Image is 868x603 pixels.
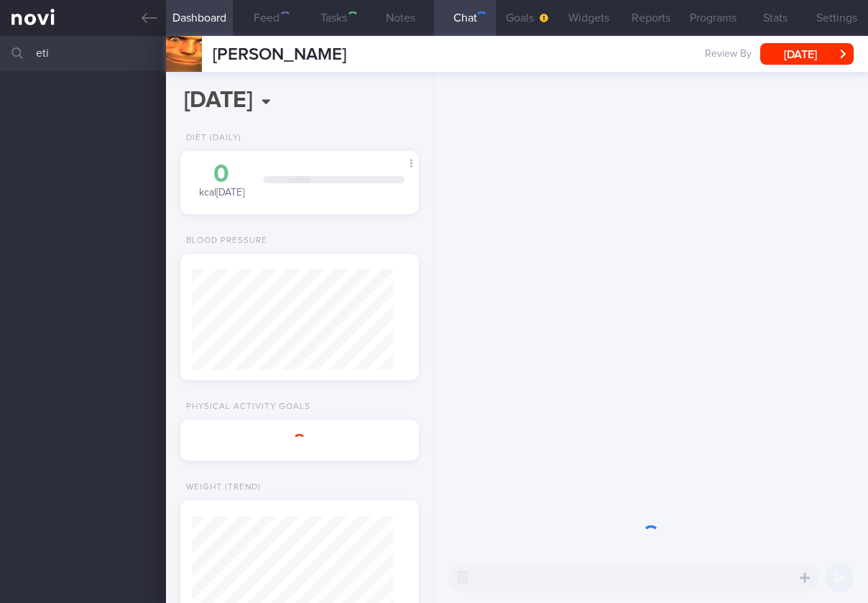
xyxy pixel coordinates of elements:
[180,236,267,247] div: Blood Pressure
[213,46,346,63] span: [PERSON_NAME]
[180,482,261,493] div: Weight (Trend)
[760,43,854,65] button: [DATE]
[180,133,241,144] div: Diet (Daily)
[705,48,752,61] span: Review By
[195,162,249,187] div: 0
[195,162,249,200] div: kcal [DATE]
[180,402,310,413] div: Physical Activity Goals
